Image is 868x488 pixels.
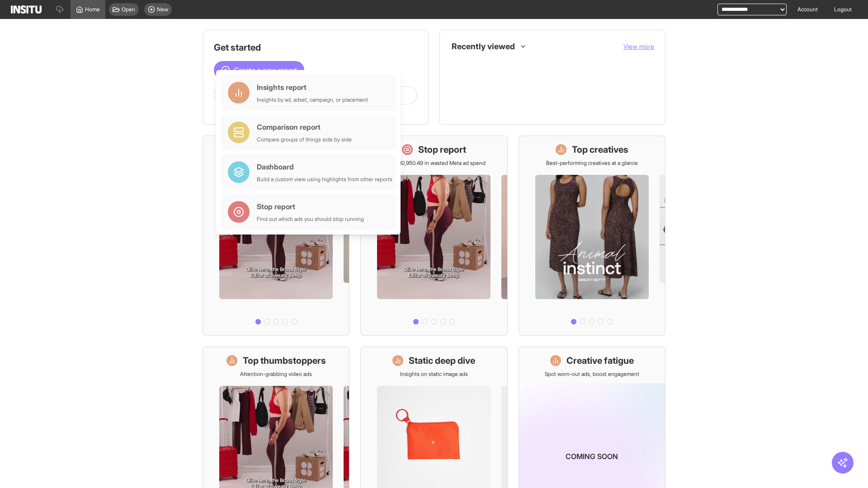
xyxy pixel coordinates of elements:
p: Attention-grabbing video ads [240,371,312,378]
a: Stop reportSave £30,950.49 in wasted Meta ad spend [360,136,507,336]
h1: Top thumbstoppers [243,354,326,367]
button: View more [623,42,654,51]
div: Find out which ads you should stop running [257,216,364,223]
span: Home [85,6,100,13]
div: Insights by ad, adset, campaign, or placement [257,96,368,103]
p: Save £30,950.49 in wasted Meta ad spend [382,160,486,167]
span: Create a new report [234,65,297,75]
div: Comparison report [257,122,352,132]
div: Stop report [257,201,364,212]
p: Best-performing creatives at a glance [546,160,638,167]
a: Top creativesBest-performing creatives at a glance [519,136,665,336]
div: Build a custom view using highlights from other reports [257,176,392,183]
h1: Stop report [418,143,466,156]
span: Open [122,6,135,13]
h1: Top creatives [572,143,628,156]
a: What's live nowSee all active ads instantly [203,136,349,336]
button: Create a new report [214,61,304,79]
h1: Get started [214,41,417,54]
span: New [157,6,168,13]
img: Logo [11,5,42,14]
h1: Static deep dive [409,354,475,367]
p: Insights on static image ads [400,371,468,378]
div: Compare groups of things side by side [257,136,352,143]
div: Insights report [257,82,368,93]
div: Dashboard [257,161,392,172]
span: View more [623,42,654,50]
